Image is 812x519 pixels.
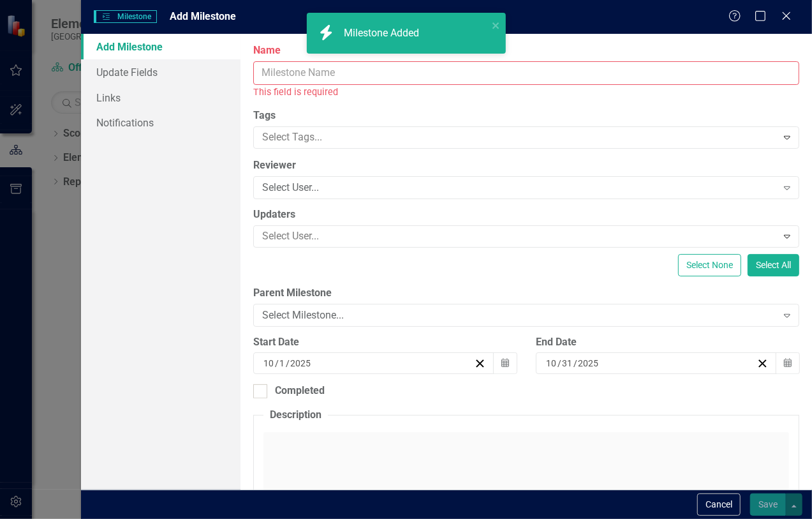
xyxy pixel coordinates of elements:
[748,254,799,276] button: Select All
[253,85,799,100] div: This field is required
[81,85,240,110] a: Links
[697,493,741,516] button: Cancel
[81,34,240,59] a: Add Milestone
[573,357,577,369] span: /
[536,335,799,350] div: End Date
[253,286,799,301] label: Parent Milestone
[81,59,240,85] a: Update Fields
[557,357,561,369] span: /
[492,18,501,33] button: close
[750,493,786,516] button: Save
[275,384,325,398] div: Completed
[286,357,290,369] span: /
[275,357,279,369] span: /
[262,308,776,322] div: Select Milestone...
[263,408,328,423] legend: Description
[678,254,741,276] button: Select None
[262,180,776,195] div: Select User...
[253,207,799,222] label: Updaters
[253,43,799,58] label: Name
[344,26,422,41] div: Milestone Added
[170,10,236,22] span: Add Milestone
[253,61,799,85] input: Milestone Name
[81,110,240,135] a: Notifications
[253,109,799,123] label: Tags
[253,335,517,350] div: Start Date
[94,10,156,23] span: Milestone
[253,158,799,173] label: Reviewer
